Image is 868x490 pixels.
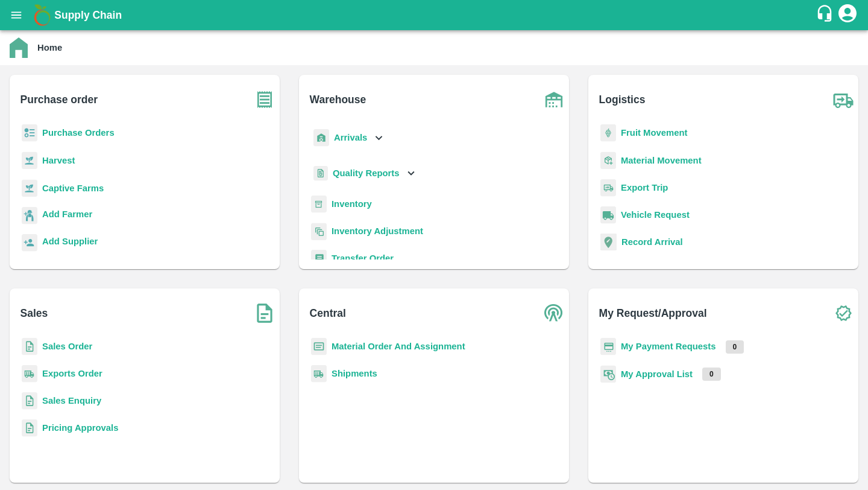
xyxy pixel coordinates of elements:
a: Harvest [42,156,75,165]
b: Sales [20,305,48,322]
img: warehouse [539,84,569,115]
a: Fruit Movement [621,128,688,138]
a: Record Arrival [621,237,683,247]
img: purchase [250,84,280,115]
b: Add Supplier [42,237,98,246]
a: Shipments [332,369,377,378]
img: material [600,151,616,170]
img: central [539,298,569,328]
img: fruit [600,124,616,142]
img: farmer [22,207,37,224]
a: Pricing Approvals [42,423,118,433]
div: account of current user [837,2,858,28]
a: Vehicle Request [621,210,690,220]
b: Warehouse [310,91,366,108]
img: sales [22,419,37,437]
button: open drawer [2,1,30,29]
img: approval [600,365,616,383]
img: vehicle [600,206,616,224]
a: Material Movement [621,156,702,165]
a: Transfer Order [332,253,394,263]
img: sales [22,338,37,355]
img: shipments [311,365,327,383]
img: inventory [311,223,327,240]
a: Inventory [332,199,372,209]
img: check [828,298,858,328]
div: Quality Reports [311,161,418,186]
a: Exports Order [42,369,102,378]
img: logo [30,3,54,27]
a: Sales Enquiry [42,396,101,406]
img: home [10,37,28,58]
a: Add Farmer [42,208,92,224]
b: Arrivals [334,133,367,142]
p: 0 [702,367,721,381]
b: Central [310,305,346,322]
p: 0 [726,340,744,354]
img: whInventory [311,196,327,213]
a: My Approval List [621,369,693,379]
a: Supply Chain [54,7,816,24]
a: Captive Farms [42,183,104,193]
img: qualityReport [313,166,328,181]
img: whArrival [313,129,329,147]
img: harvest [22,179,37,197]
img: shipments [22,365,37,383]
a: My Payment Requests [621,342,716,351]
b: My Request/Approval [599,305,707,322]
b: Home [37,43,62,52]
img: payment [600,338,616,355]
div: customer-support [816,4,837,26]
b: Quality Reports [333,168,400,178]
img: soSales [250,298,280,328]
img: delivery [600,179,616,197]
a: Export Trip [621,183,668,192]
b: Supply Chain [54,9,122,21]
a: Purchase Orders [42,128,115,138]
a: Sales Order [42,342,92,351]
img: reciept [22,124,37,142]
img: recordArrival [600,234,617,250]
b: Add Farmer [42,209,92,219]
a: Inventory Adjustment [332,226,423,236]
b: Purchase order [20,91,98,108]
img: sales [22,392,37,410]
img: whTransfer [311,250,327,267]
img: truck [828,84,858,115]
img: supplier [22,234,37,252]
img: centralMaterial [311,338,327,355]
b: Logistics [599,91,646,108]
div: Arrivals [311,124,386,151]
img: harvest [22,151,37,170]
a: Material Order And Assignment [332,342,465,351]
a: Add Supplier [42,235,98,251]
